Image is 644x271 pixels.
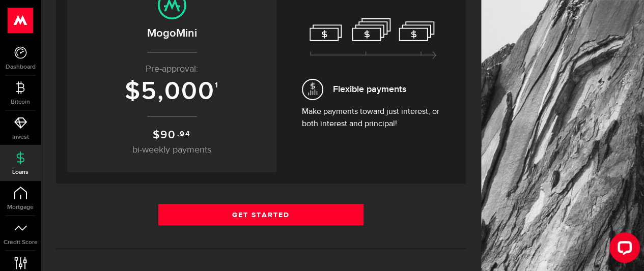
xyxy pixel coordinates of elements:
h2: MogoMini [77,25,266,42]
span: 90 [160,128,176,142]
span: bi-weekly payments [132,145,211,155]
sup: 1 [215,81,219,90]
a: Get Started [158,204,363,225]
iframe: LiveChat chat widget [601,228,644,271]
p: Make payments toward just interest, or both interest and principal! [302,106,444,130]
span: 5,000 [141,76,215,107]
span: Flexible payments [333,82,406,96]
p: Pre-approval: [77,63,266,76]
span: $ [125,76,141,107]
sup: .94 [177,129,191,140]
span: $ [153,128,160,142]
